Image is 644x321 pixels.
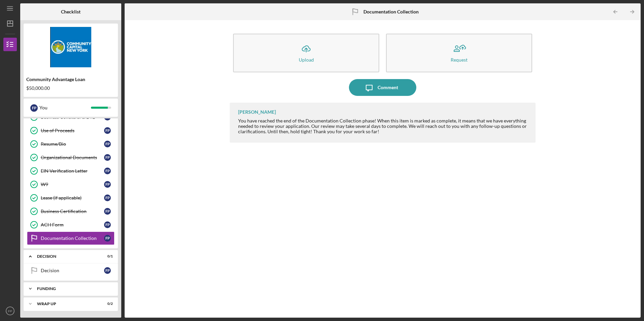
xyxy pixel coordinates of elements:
[27,191,115,205] a: Lease (if applicable)FP
[37,254,96,258] div: Decision
[41,268,104,273] div: Decision
[378,79,398,96] div: Comment
[238,118,528,134] div: You have reached the end of the Documentation Collection phase! When this item is marked as compl...
[299,57,314,62] div: Upload
[386,34,532,72] button: Request
[238,109,276,115] div: [PERSON_NAME]
[41,209,104,214] div: Business Certification
[27,151,115,164] a: Organizational DocumentsFP
[451,57,468,62] div: Request
[27,205,115,218] a: Business CertificationFP
[61,9,80,14] b: Checklist
[27,178,115,191] a: W9FP
[27,137,115,151] a: Resume/BioFP
[41,155,104,160] div: Organizational Documents
[41,168,104,174] div: EIN Verification Letter
[104,168,111,174] div: F P
[104,221,111,228] div: F P
[104,154,111,161] div: F P
[104,235,111,242] div: F P
[27,231,115,245] a: Documentation CollectionFP
[37,302,96,306] div: Wrap up
[27,218,115,231] a: ACH FormFP
[363,9,419,14] b: Documentation Collection
[37,287,109,291] div: Funding
[233,34,379,72] button: Upload
[41,128,104,133] div: Use of Proceeds
[30,104,38,112] div: F P
[101,302,113,306] div: 0 / 2
[41,141,104,147] div: Resume/Bio
[3,304,17,318] button: FP
[27,124,115,137] a: Use of ProceedsFP
[26,77,115,82] div: Community Advantage Loan
[27,264,115,277] a: DecisionFP
[101,254,113,258] div: 0 / 1
[26,85,115,91] div: $50,000.00
[104,141,111,147] div: F P
[104,267,111,274] div: F P
[104,181,111,188] div: F P
[41,236,104,241] div: Documentation Collection
[27,164,115,178] a: EIN Verification LetterFP
[41,222,104,227] div: ACH Form
[24,27,118,67] img: Product logo
[41,195,104,201] div: Lease (if applicable)
[104,127,111,134] div: F P
[104,208,111,215] div: F P
[41,182,104,187] div: W9
[349,79,416,96] button: Comment
[104,194,111,201] div: F P
[39,102,91,113] div: You
[8,309,12,313] text: FP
